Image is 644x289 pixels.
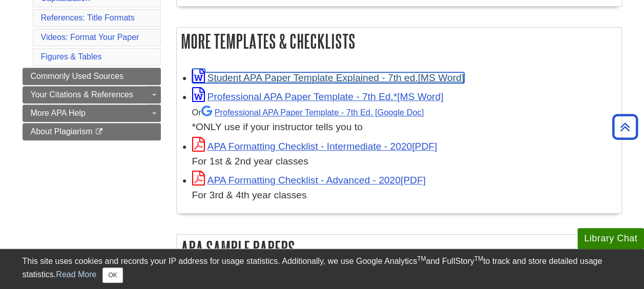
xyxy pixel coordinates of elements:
i: This link opens in a new window [95,129,103,135]
a: Link opens in new window [192,91,444,102]
a: Professional APA Paper Template - 7th Ed. [201,108,424,117]
a: References: Title Formats [41,13,135,22]
span: About Plagiarism [31,127,93,136]
a: Videos: Format Your Paper [41,33,139,42]
a: Back to Top [609,120,641,134]
a: Your Citations & References [23,86,161,104]
span: Your Citations & References [31,90,133,99]
div: For 3rd & 4th year classes [192,188,616,203]
div: *ONLY use if your instructor tells you to [192,105,616,135]
sup: TM [474,255,483,262]
a: About Plagiarism [23,123,161,140]
h2: APA Sample Papers [177,235,621,262]
h2: More Templates & Checklists [177,28,621,55]
button: Library Chat [577,228,644,249]
a: Link opens in new window [192,72,464,83]
a: Figures & Tables [41,52,102,61]
small: Or [192,108,424,117]
span: Commonly Used Sources [31,72,123,80]
div: This site uses cookies and records your IP address for usage statistics. Additionally, we use Goo... [23,255,622,283]
a: More APA Help [23,105,161,122]
sup: TM [417,255,426,262]
a: Read More [56,270,96,279]
a: Commonly Used Sources [23,68,161,85]
span: More APA Help [31,109,86,117]
a: Link opens in new window [192,175,426,185]
a: Link opens in new window [192,141,438,152]
button: Close [102,267,122,283]
div: For 1st & 2nd year classes [192,154,616,169]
